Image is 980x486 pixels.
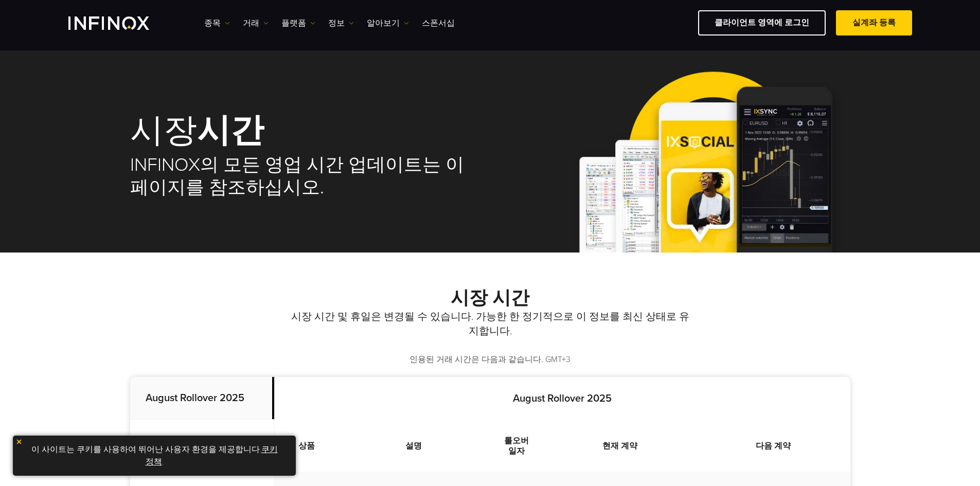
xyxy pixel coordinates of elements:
a: 거래 [243,17,269,29]
th: 설명 [338,420,490,472]
th: 현재 계약 [543,420,697,472]
strong: 시장 시간 [451,287,529,309]
a: INFINOX Logo [68,16,173,30]
p: 시장 시간 및 휴일은 변경될 수 있습니다. 가능한 한 정기적으로 이 정보를 최신 상태로 유지합니다. [287,310,693,338]
strong: August Rollover 2025 [513,392,612,405]
a: 알아보기 [367,17,409,29]
p: 이 사이트는 쿠키를 사용하여 뛰어난 사용자 환경을 제공합니다. . [18,441,291,471]
a: 스폰서십 [422,17,455,29]
th: 다음 계약 [697,420,850,472]
a: 클라이언트 영역에 로그인 [698,10,826,35]
th: 롤오버 일자 [489,420,543,472]
a: 실계좌 등록 [836,10,912,35]
img: yellow close icon [15,438,23,445]
p: 인용된 거래 시간은 다음과 같습니다. GMT+3 [130,354,850,366]
a: 종목 [204,17,230,29]
a: 정보 [328,17,354,29]
strong: August Rollover 2025 [146,392,244,404]
h1: 시장 [130,114,476,149]
strong: 시간 [197,111,264,151]
h2: INFINOX의 모든 영업 시간 업데이트는 이 페이지를 참조하십시오. [130,154,476,199]
th: 상품 [275,420,338,472]
a: 플랫폼 [281,17,315,29]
